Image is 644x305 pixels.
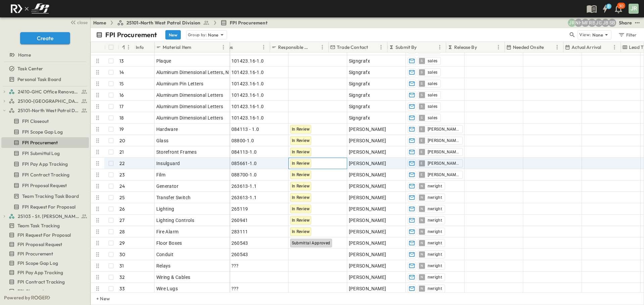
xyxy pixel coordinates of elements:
a: FPI Contract Tracking [1,170,88,179]
span: [PERSON_NAME] [349,149,386,155]
button: Menu [553,43,561,51]
a: 25103 - St. [PERSON_NAME] Phase 2 [9,212,88,221]
span: Aluminum Pin Letters [156,80,204,87]
span: [PERSON_NAME] [349,194,386,201]
span: nwright [428,286,442,291]
p: 30 [119,251,125,258]
span: 25101-North West Patrol Division [18,107,79,114]
button: 8 [598,3,612,15]
button: Sort [120,44,128,51]
a: FPI Contract Tracking [1,277,88,287]
span: Transfer Switch [156,194,191,201]
button: Create [20,32,70,44]
p: Submit By [395,44,417,51]
span: Wiring & Cables [156,274,191,281]
p: 24 [119,183,125,189]
span: E [421,174,423,175]
div: Regina Barnett (rbarnett@fpibuilders.com) [588,19,596,27]
span: nwright [428,275,442,280]
span: nwright [428,252,442,257]
span: [PERSON_NAME][EMAIL_ADDRESS][DOMAIN_NAME] [428,127,460,132]
p: Release By [454,44,477,51]
p: View: [579,31,591,39]
span: S [421,61,423,61]
a: FPI Proposal Request [1,181,88,190]
span: FPI Pay App Tracking [22,161,68,167]
a: Task Center [1,64,88,73]
p: 23 [119,171,125,178]
a: 25100-Vanguard Prep School [9,96,88,106]
span: FPI Scope Gap Log [22,129,63,135]
div: Team Tracking Task Boardtest [1,191,89,202]
span: In Review [292,138,310,143]
span: Signgrafx [349,80,370,87]
p: Trade Contact [337,44,368,51]
div: FPI Contract Trackingtest [1,169,89,180]
span: 25103 - St. [PERSON_NAME] Phase 2 [18,213,79,220]
span: 101423.16-1.0 [231,103,264,110]
a: 25101-North West Patrol Division [117,19,210,26]
p: 30 [619,3,624,9]
span: N [421,209,423,209]
a: 24110-GHC Office Renovations [9,87,88,96]
span: Insulguard [156,160,180,167]
button: Menu [318,43,326,51]
button: Menu [124,43,132,51]
p: Needed Onsite [513,44,544,51]
span: [PERSON_NAME] [349,137,386,144]
span: [PERSON_NAME] [349,262,386,269]
span: In Review [292,150,310,154]
a: FPI Procurement [1,138,88,147]
p: + New [96,295,100,302]
span: 101423.16-1.0 [231,92,264,98]
span: FPI Proposal Request [22,182,67,189]
span: In Review [292,195,310,200]
span: FPI Procurement [230,19,268,26]
span: 265119 [231,206,248,212]
span: Team Task Tracking [17,222,60,229]
span: sales [428,104,438,109]
p: 21 [119,149,124,155]
div: FPI Scope Gap Logtest [1,127,89,137]
span: nwright [428,240,442,246]
div: Filter [618,31,637,39]
button: Sort [545,44,552,51]
div: 25103 - St. [PERSON_NAME] Phase 2test [1,211,89,222]
div: Nila Hutcheson (nhutcheson@fpibuilders.com) [575,19,583,27]
span: In Review [292,161,310,166]
span: 085661-1.0 [231,160,257,167]
span: Signgrafx [349,69,370,76]
div: FPI Closeouttest [1,286,89,297]
a: FPI Scope Gap Log [1,127,88,137]
a: FPI Procurement [1,249,88,258]
span: 24110-GHC Office Renovations [18,88,79,95]
span: [PERSON_NAME] [349,240,386,246]
a: FPI Closeout [1,287,88,296]
span: [PERSON_NAME] [349,183,386,189]
span: [PERSON_NAME][EMAIL_ADDRESS][DOMAIN_NAME] [428,161,460,166]
p: 26 [119,206,125,212]
span: Aluminum Dimensional Letters [156,92,223,98]
span: Aluminum Dimensional Letters [156,115,223,121]
span: nwright [428,183,442,189]
p: 17 [119,103,123,110]
span: [PERSON_NAME] [349,171,386,178]
span: Task Center [17,65,43,72]
span: 25100-Vanguard Prep School [18,98,79,104]
p: Group by: [188,31,207,38]
div: Josh Gille (jgille@fpibuilders.com) [595,19,603,27]
p: 25 [119,194,125,201]
span: 260543 [231,240,248,246]
span: [PERSON_NAME][EMAIL_ADDRESS][DOMAIN_NAME] [428,172,460,177]
span: FPI Request For Proposal [17,232,71,238]
span: 088700-1.0 [231,171,257,178]
p: 32 [119,274,125,281]
span: Glass [156,137,169,144]
div: 25101-North West Patrol Divisiontest [1,105,89,116]
span: FPI Proposal Request [17,241,62,248]
div: FPI Closeouttest [1,116,89,127]
a: FPI Request For Proposal [1,230,88,240]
